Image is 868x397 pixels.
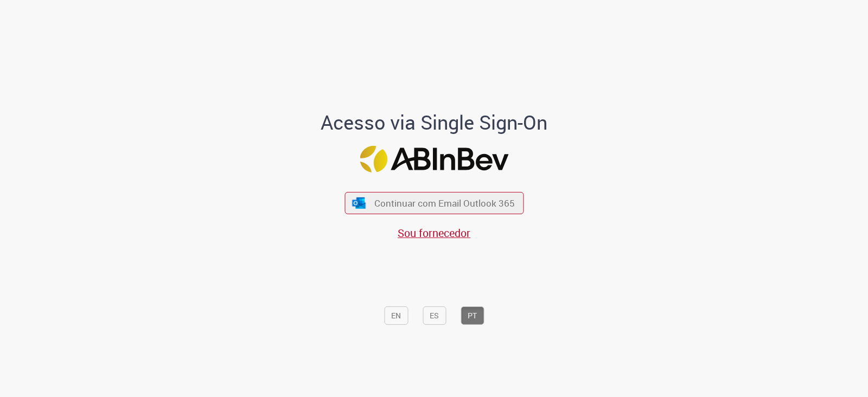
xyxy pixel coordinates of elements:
[360,146,508,172] img: Logo ABInBev
[398,226,470,240] a: Sou fornecedor
[284,112,585,133] h1: Acesso via Single Sign-On
[384,306,408,325] button: EN
[344,192,524,214] button: ícone Azure/Microsoft 360 Continuar com Email Outlook 365
[461,306,484,325] button: PT
[352,197,367,208] img: ícone Azure/Microsoft 360
[374,197,515,209] span: Continuar com Email Outlook 365
[423,306,446,325] button: ES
